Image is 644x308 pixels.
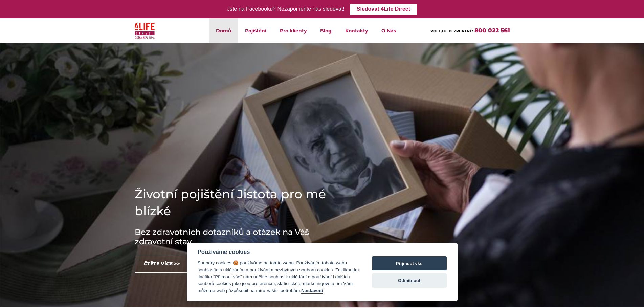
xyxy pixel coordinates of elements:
button: Přijmout vše [372,256,447,270]
div: Soubory cookies 🍪 používáme na tomto webu. Používáním tohoto webu souhlasíte s ukládáním a použív... [198,260,359,294]
a: Blog [313,18,338,43]
h3: Bez zdravotních dotazníků a otázek na Váš zdravotní stav [135,227,338,246]
a: 800 022 561 [474,27,510,34]
a: Sledovat 4Life Direct [350,4,417,15]
h1: Životní pojištění Jistota pro mé blízké [135,185,338,219]
a: Domů [209,18,238,43]
button: Odmítnout [372,273,447,288]
div: Jste na Facebooku? Nezapomeňte nás sledovat! [227,4,345,14]
img: 4Life Direct Česká republika logo [135,21,155,40]
a: Čtěte více >> [135,255,189,273]
span: VOLEJTE BEZPLATNĚ: [430,29,473,34]
a: Kontakty [338,18,375,43]
button: Nastavení [301,288,323,294]
div: Používáme cookies [198,249,359,256]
